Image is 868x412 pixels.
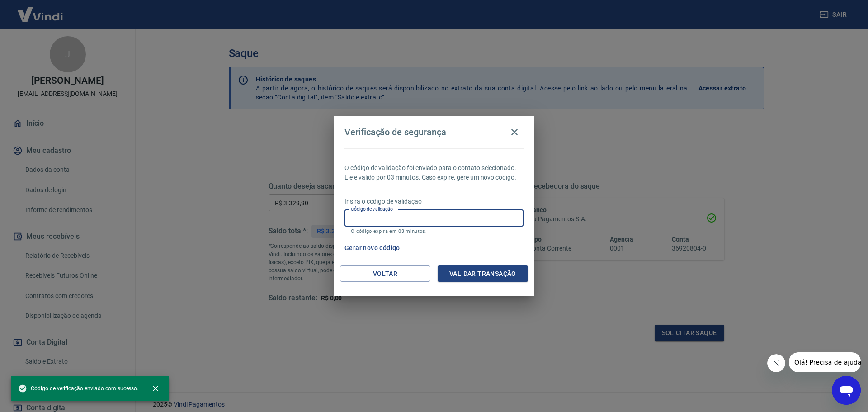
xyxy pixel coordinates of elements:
iframe: Mensagem da empresa [789,352,861,372]
p: O código expira em 03 minutos. [351,228,517,234]
button: Voltar [340,265,430,282]
iframe: Botão para abrir a janela de mensagens [832,376,861,405]
button: close [146,379,165,398]
iframe: Fechar mensagem [767,354,785,372]
p: Insira o código de validação [344,197,524,206]
button: Validar transação [438,265,528,282]
p: O código de validação foi enviado para o contato selecionado. Ele é válido por 03 minutos. Caso e... [344,163,524,182]
span: Código de verificação enviado com sucesso. [18,384,138,393]
span: Olá! Precisa de ajuda? [5,6,76,14]
button: Gerar novo código [341,240,404,256]
h4: Verificação de segurança [344,127,446,137]
label: Código de validação [351,206,393,213]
